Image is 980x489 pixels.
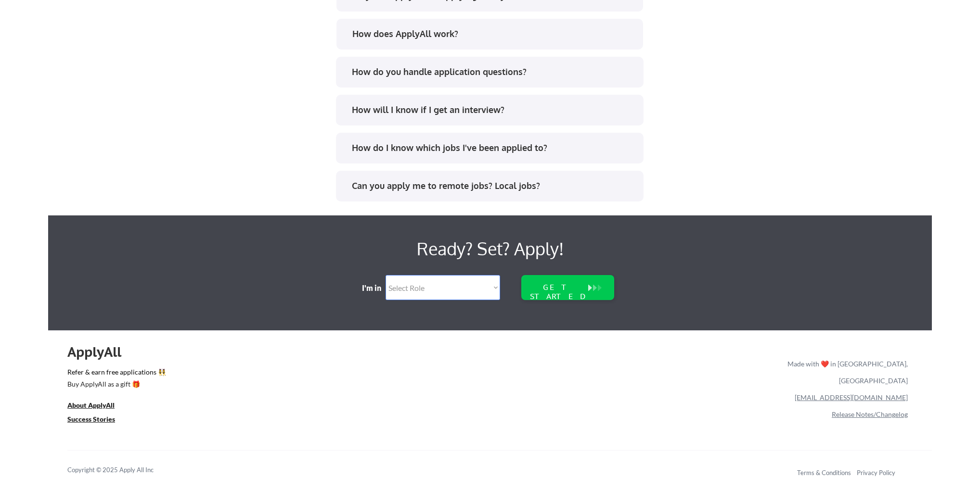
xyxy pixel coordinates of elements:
div: How do you handle application questions? [352,66,634,78]
a: Refer & earn free applications 👯‍♀️ [67,369,586,379]
div: Buy ApplyAll as a gift 🎁 [67,381,164,388]
a: Privacy Policy [857,469,895,476]
a: Success Stories [67,414,128,426]
div: How will I know if I get an interview? [352,104,634,116]
div: I'm in [362,283,388,293]
div: Made with ❤️ in [GEOGRAPHIC_DATA], [GEOGRAPHIC_DATA] [784,355,908,389]
div: Ready? Set? Apply! [183,235,797,263]
a: Buy ApplyAll as a gift 🎁 [67,379,164,391]
div: ApplyAll [67,344,132,360]
div: How does ApplyAll work? [352,28,635,40]
div: Can you apply me to remote jobs? Local jobs? [352,180,634,192]
div: How do I know which jobs I've been applied to? [352,142,634,154]
div: GET STARTED [528,283,589,301]
a: Terms & Conditions [797,469,851,476]
u: Success Stories [67,415,115,423]
a: About ApplyAll [67,400,128,412]
a: Release Notes/Changelog [832,410,908,418]
a: [EMAIL_ADDRESS][DOMAIN_NAME] [795,393,908,401]
u: About ApplyAll [67,401,115,409]
div: Copyright © 2025 Apply All Inc [67,465,178,475]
